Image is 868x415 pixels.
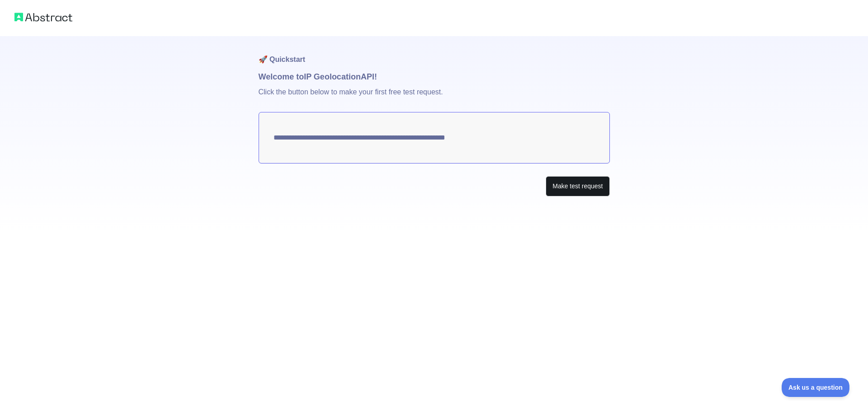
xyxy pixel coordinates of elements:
h1: Welcome to IP Geolocation API! [259,70,610,83]
img: Abstract logo [14,11,72,23]
iframe: Toggle Customer Support [782,378,850,397]
p: Click the button below to make your first free test request. [259,83,610,112]
button: Make test request [546,176,609,196]
h1: 🚀 Quickstart [259,36,610,70]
